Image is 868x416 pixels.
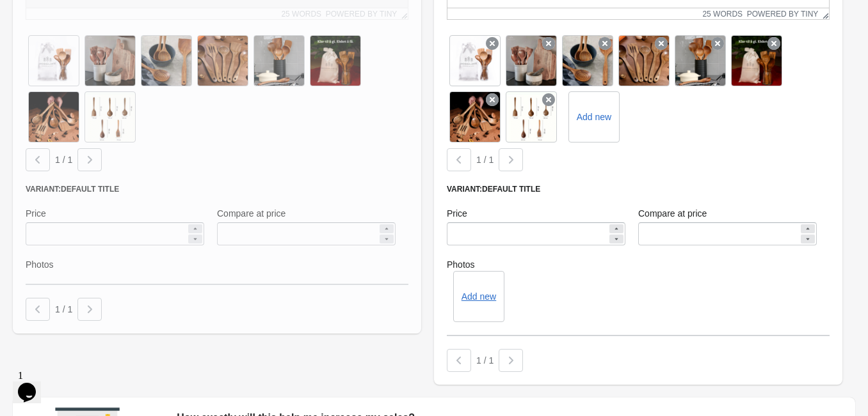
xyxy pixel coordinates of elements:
span: 1 / 1 [476,155,494,165]
div: Variant: Default Title [447,184,830,194]
div: Resize [818,8,829,19]
label: Photos [447,258,830,271]
span: 1 / 1 [55,304,72,314]
label: Compare at price [638,207,707,220]
iframe: chat widget [13,365,54,403]
span: 1 / 1 [476,355,494,366]
button: 25 words [702,10,743,19]
label: Add new [577,111,611,123]
button: Add new [462,291,496,302]
label: Price [447,207,467,220]
span: 1 / 1 [55,155,72,165]
a: Powered by Tiny [747,10,819,19]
